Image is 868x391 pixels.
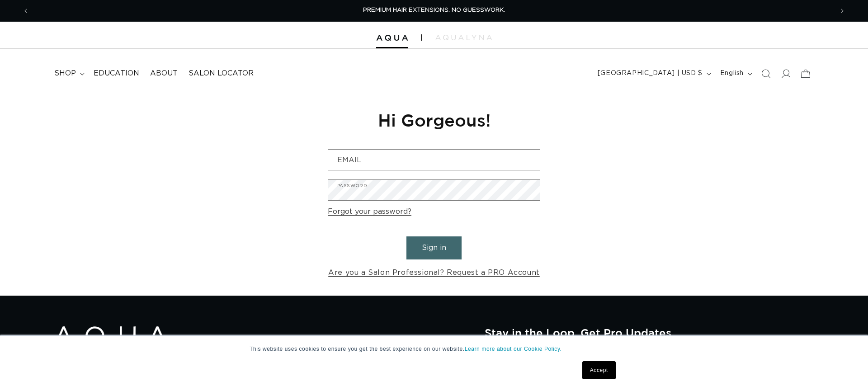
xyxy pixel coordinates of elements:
[435,35,492,40] img: aqualyna.com
[582,361,616,379] a: Accept
[328,109,540,131] h1: Hi Gorgeous!
[328,266,540,279] a: Are you a Salon Professional? Request a PRO Account
[465,346,562,352] a: Learn more about our Cookie Policy.
[592,65,715,82] button: [GEOGRAPHIC_DATA] | USD $
[54,326,167,354] img: Aqua Hair Extensions
[720,69,744,78] span: English
[183,63,259,84] a: Salon Locator
[832,2,852,19] button: Next announcement
[823,348,868,391] iframe: Chat Widget
[54,69,76,78] span: shop
[250,345,618,353] p: This website uses cookies to ensure you get the best experience on our website.
[328,150,540,170] input: Email
[150,69,178,78] span: About
[376,35,408,41] img: Aqua Hair Extensions
[715,65,756,82] button: English
[94,69,139,78] span: Education
[49,63,88,84] summary: shop
[406,236,462,259] button: Sign in
[363,7,505,13] span: PREMIUM HAIR EXTENSIONS. NO GUESSWORK.
[145,63,183,84] a: About
[189,69,254,78] span: Salon Locator
[756,64,776,84] summary: Search
[88,63,145,84] a: Education
[16,2,36,19] button: Previous announcement
[485,326,814,339] h2: Stay in the Loop, Get Pro Updates
[598,69,703,78] span: [GEOGRAPHIC_DATA] | USD $
[328,205,411,218] a: Forgot your password?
